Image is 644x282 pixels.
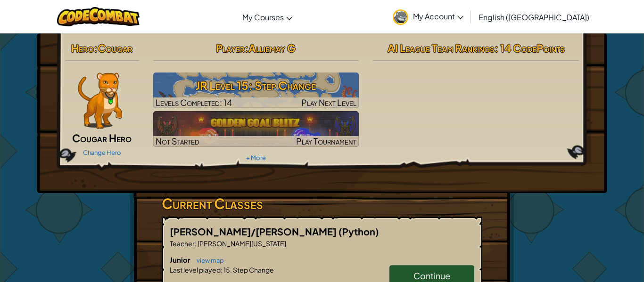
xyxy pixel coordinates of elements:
[301,97,356,108] span: Play Next Level
[495,41,565,55] span: : 14 CodePoints
[192,257,224,264] a: view map
[71,41,94,55] span: Hero
[248,41,296,55] span: Alliemay G
[72,131,132,145] span: Cougar Hero
[153,73,359,108] a: Play Next Level
[78,73,122,129] img: cougar-paper-dolls.png
[242,12,284,22] span: My Courses
[156,136,199,146] span: Not Started
[296,136,356,146] span: Play Tournament
[232,266,274,274] span: Step Change
[195,239,197,248] span: :
[339,226,379,237] span: (Python)
[474,4,594,30] a: English ([GEOGRAPHIC_DATA])
[170,266,221,274] span: Last level played
[388,41,495,55] span: AI League Team Rankings
[83,149,121,156] a: Change Hero
[153,75,359,96] h3: JR Level 15: Step Change
[170,226,339,237] span: [PERSON_NAME]/[PERSON_NAME]
[170,255,192,264] span: Junior
[162,193,482,214] h3: Current Classes
[238,4,297,30] a: My Courses
[221,266,223,274] span: :
[216,41,245,55] span: Player
[413,11,463,21] span: My Account
[153,111,359,147] a: Not StartedPlay Tournament
[197,239,286,248] span: [PERSON_NAME][US_STATE]
[57,7,140,26] img: CodeCombat logo
[388,2,468,32] a: My Account
[393,9,408,25] img: avatar
[153,73,359,108] img: JR Level 15: Step Change
[98,41,132,55] span: Cougar
[156,97,232,108] span: Levels Completed: 14
[153,111,359,147] img: Golden Goal
[245,41,248,55] span: :
[479,12,589,22] span: English ([GEOGRAPHIC_DATA])
[413,270,450,281] span: Continue
[223,266,232,274] span: 15.
[94,41,98,55] span: :
[170,239,195,248] span: Teacher
[246,154,266,161] a: + More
